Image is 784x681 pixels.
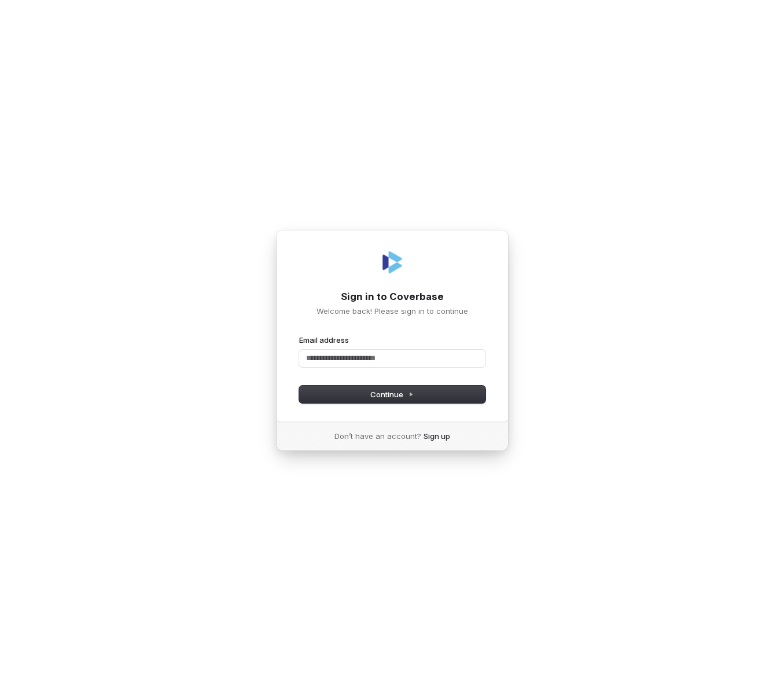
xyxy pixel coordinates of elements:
[299,335,349,345] label: Email address
[378,248,406,276] img: Coverbase
[424,431,450,441] a: Sign up
[370,389,414,400] span: Continue
[334,431,421,441] span: Don’t have an account?
[299,290,485,304] h1: Sign in to Coverbase
[299,386,485,403] button: Continue
[299,306,485,316] p: Welcome back! Please sign in to continue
